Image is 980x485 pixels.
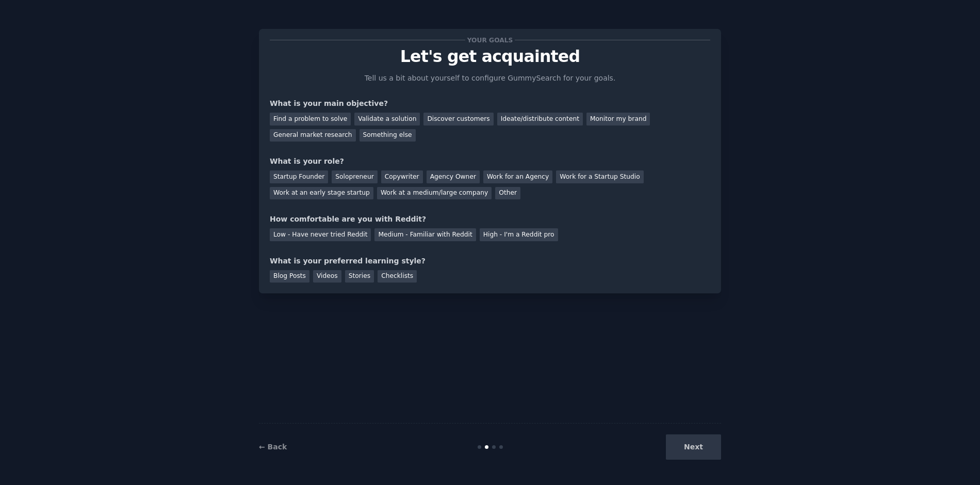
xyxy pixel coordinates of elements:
div: High - I'm a Reddit pro [480,228,558,241]
div: Work at an early stage startup [270,187,373,200]
div: How comfortable are you with Reddit? [270,214,710,225]
div: Monitor my brand [586,113,650,126]
div: Low - Have never tried Reddit [270,228,371,241]
div: Work for a Startup Studio [556,170,643,183]
div: Solopreneur [332,170,377,183]
div: General market research [270,129,356,142]
a: ← Back [259,443,287,451]
div: What is your main objective? [270,98,710,109]
div: Checklists [378,270,417,283]
p: Let's get acquainted [270,48,710,66]
div: Find a problem to solve [270,113,351,126]
div: Discover customers [423,113,493,126]
div: Agency Owner [427,170,480,183]
p: Tell us a bit about yourself to configure GummySearch for your goals. [360,73,620,84]
div: Validate a solution [354,113,420,126]
div: Startup Founder [270,170,328,183]
div: Ideate/distribute content [497,113,583,126]
span: Your goals [465,35,515,45]
div: Stories [345,270,374,283]
div: What is your role? [270,156,710,167]
div: Other [495,187,520,200]
div: Something else [360,129,416,142]
div: What is your preferred learning style? [270,256,710,267]
div: Medium - Familiar with Reddit [374,228,476,241]
div: Work for an Agency [483,170,552,183]
div: Videos [313,270,341,283]
div: Blog Posts [270,270,309,283]
div: Copywriter [381,170,423,183]
div: Work at a medium/large company [377,187,492,200]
